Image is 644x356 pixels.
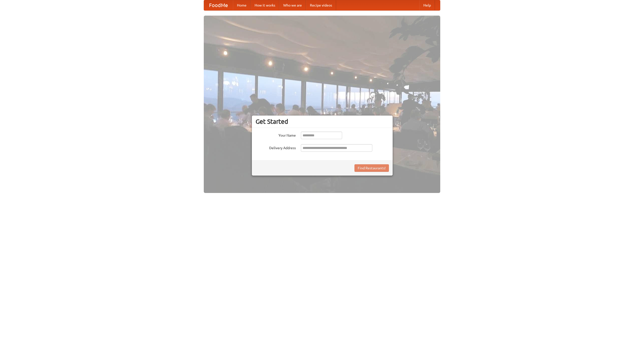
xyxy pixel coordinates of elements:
a: Who we are [279,0,306,10]
h3: Get Started [256,118,389,125]
label: Delivery Address [256,144,296,150]
a: How it works [251,0,279,10]
a: FoodMe [204,0,233,10]
button: Find Restaurants! [354,164,389,172]
a: Help [419,0,435,10]
a: Recipe videos [306,0,336,10]
label: Your Name [256,132,296,138]
a: Home [233,0,251,10]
